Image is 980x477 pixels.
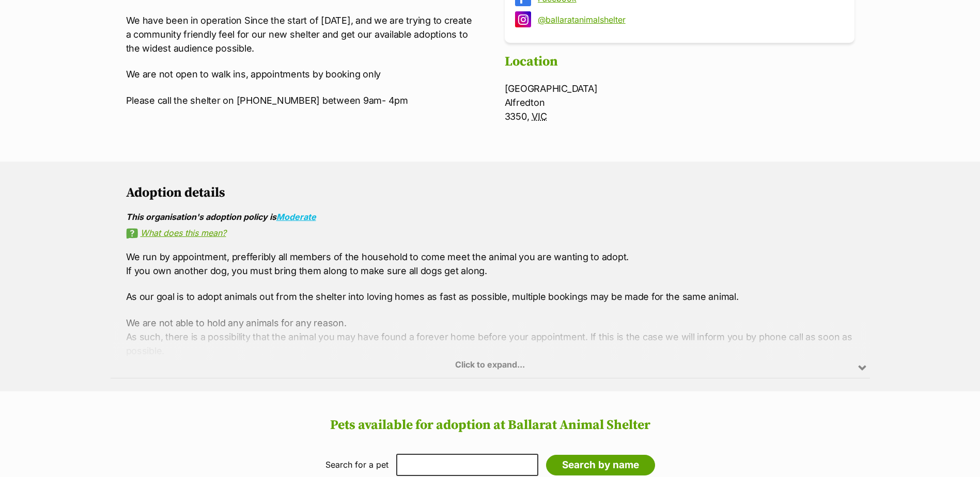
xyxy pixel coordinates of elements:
[126,67,476,81] p: We are not open to walk ins, appointments by booking only
[126,250,854,278] p: We run by appointment, prefferibly all members of the household to come meet the animal you are w...
[126,93,476,107] p: Please call the shelter on [PHONE_NUMBER] between 9am- 4pm
[126,185,854,201] h2: Adoption details
[126,13,476,55] p: We have been in operation Since the start of [DATE], and we are trying to create a community frie...
[505,111,530,122] span: 3350,
[505,97,545,108] span: Alfredton
[126,228,854,237] a: What does this mean?
[126,212,854,221] div: This organisation's adoption policy is
[111,298,870,378] div: Click to expand...
[505,54,854,70] h2: Location
[532,111,547,122] abbr: Victoria
[505,83,598,94] span: [GEOGRAPHIC_DATA]
[126,290,854,304] p: As our goal is to adopt animals out from the shelter into loving homes as fast as possible, multi...
[276,212,316,222] a: Moderate
[538,15,840,24] a: @ballaratanimalshelter
[546,455,655,475] input: Search by name
[10,418,970,433] h2: Pets available for adoption at Ballarat Animal Shelter
[325,460,388,469] label: Search for a pet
